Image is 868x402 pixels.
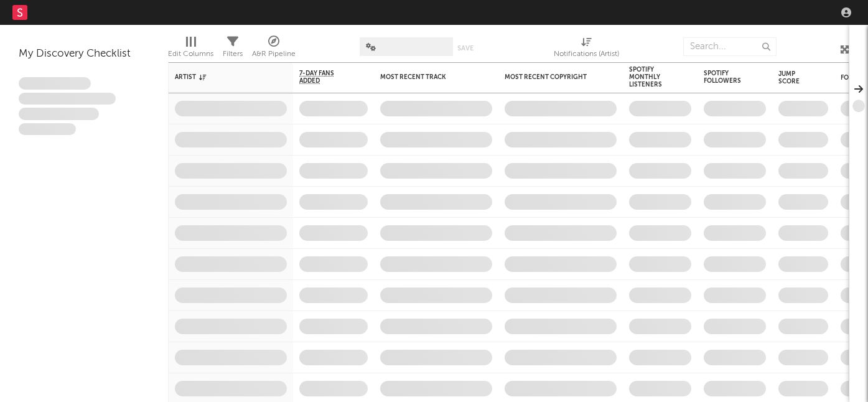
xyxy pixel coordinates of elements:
[168,31,213,67] div: Edit Columns
[704,70,747,85] div: Spotify Followers
[457,45,474,52] button: Save
[554,47,619,62] div: Notifications (Artist)
[683,37,777,56] input: Search...
[19,93,116,105] span: Integer aliquet in purus et
[505,73,598,81] div: Most Recent Copyright
[554,31,619,67] div: Notifications (Artist)
[168,47,213,62] div: Edit Columns
[299,70,349,85] span: 7-Day Fans Added
[252,47,296,62] div: A&R Pipeline
[252,31,296,67] div: A&R Pipeline
[380,73,474,81] div: Most Recent Track
[19,77,91,90] span: Lorem ipsum dolor
[19,123,76,136] span: Aliquam viverra
[175,73,268,81] div: Artist
[778,70,810,85] div: Jump Score
[629,66,673,88] div: Spotify Monthly Listeners
[223,31,243,67] div: Filters
[19,47,149,62] div: My Discovery Checklist
[19,108,99,120] span: Praesent ac interdum
[223,47,243,62] div: Filters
